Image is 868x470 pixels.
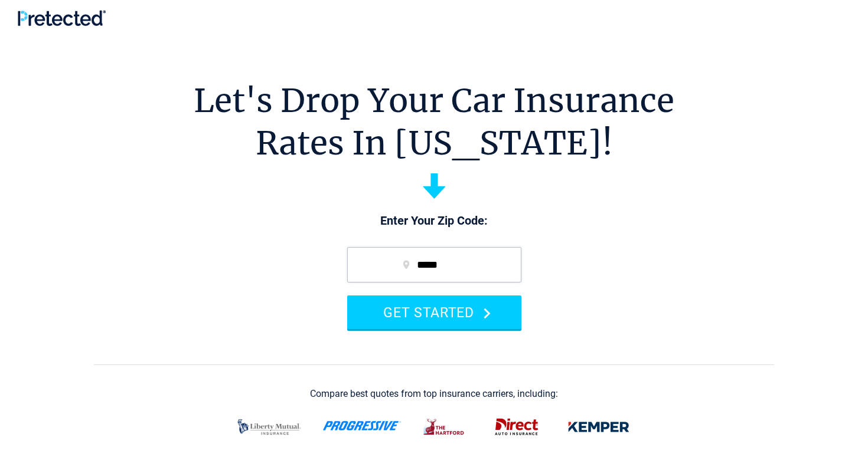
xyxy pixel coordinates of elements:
button: GET STARTED [347,295,521,329]
img: direct [488,412,546,442]
img: kemper [560,412,638,442]
input: zip code [347,247,521,282]
img: thehartford [416,412,474,442]
p: Enter Your Zip Code: [335,213,533,229]
img: progressive [322,421,402,430]
div: Compare best quotes from top insurance carriers, including: [310,389,558,399]
h1: Let's Drop Your Car Insurance Rates In [US_STATE]! [194,80,674,165]
img: Pretected Logo [18,10,106,26]
img: liberty [230,412,308,442]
